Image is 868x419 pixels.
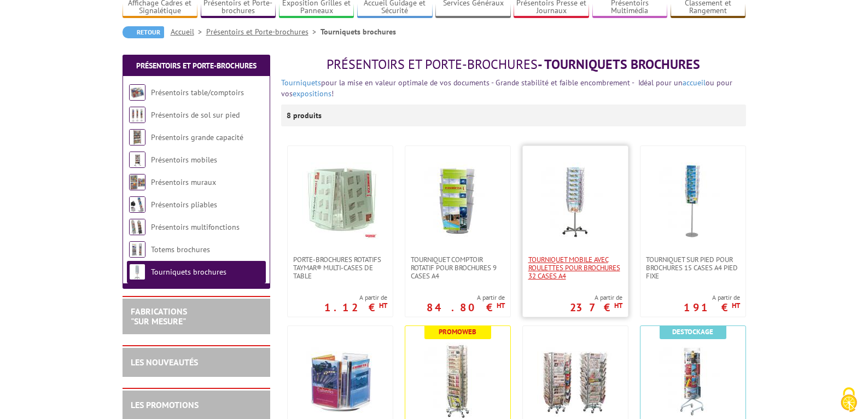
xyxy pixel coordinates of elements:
[655,162,731,239] img: Tourniquet sur pied pour brochures 15 cases A4 Pied fixe
[321,26,396,37] li: Tourniquets brochures
[288,255,393,280] a: Porte-Brochures Rotatifs Taymar® Multi-cases de table
[287,104,328,126] p: 8 produits
[281,57,746,72] h1: - Tourniquets brochures
[537,162,614,239] img: Tourniquet mobile avec roulettes pour brochures 32 cases A4
[684,304,740,311] p: 191 €
[136,61,257,71] a: Présentoirs et Porte-brochures
[151,88,244,97] a: Présentoirs table/comptoirs
[151,245,210,254] a: Totems brochures
[420,162,496,239] img: Tourniquet comptoir rotatif pour brochures 9 cases A4
[293,89,331,98] a: expositions
[302,162,378,239] img: Porte-Brochures Rotatifs Taymar® Multi-cases de table
[614,301,622,310] sup: HT
[324,304,387,311] p: 1.12 €
[835,386,863,414] img: Cookies (fenêtre modale)
[151,200,217,209] a: Présentoirs pliables
[151,110,240,120] a: Présentoirs de sol sur pied
[171,27,206,37] a: Accueil
[570,304,622,311] p: 237 €
[151,177,216,187] a: Présentoirs muraux
[129,107,145,123] img: Présentoirs de sol sur pied
[129,219,145,235] img: Présentoirs multifonctions
[293,255,387,280] span: Porte-Brochures Rotatifs Taymar® Multi-cases de table
[129,241,145,258] img: Totems brochures
[129,84,145,101] img: Présentoirs table/comptoirs
[655,342,731,419] img: Tourniquet sur pied avec roulettes pour brochure 32 cases accès latéral
[439,327,476,336] b: Promoweb
[129,264,145,280] img: Tourniquets brochures
[411,255,505,280] span: Tourniquet comptoir rotatif pour brochures 9 cases A4
[281,78,321,88] a: Tourniquets
[683,78,706,88] a: accueil
[830,382,868,419] button: Cookies (fenêtre modale)
[405,255,510,280] a: Tourniquet comptoir rotatif pour brochures 9 cases A4
[646,255,740,280] span: Tourniquet sur pied pour brochures 15 cases A4 Pied fixe
[684,293,740,302] span: A partir de
[129,129,145,146] img: Présentoirs grande capacité
[324,293,387,302] span: A partir de
[302,342,378,419] img: Tourniquets comptoirs rotatifs pour brochures 4 Cases A4, A5, 1/3 A4
[131,399,199,410] a: LES PROMOTIONS
[732,301,740,310] sup: HT
[151,155,217,165] a: Présentoirs mobiles
[129,174,145,190] img: Présentoirs muraux
[427,304,505,311] p: 84.80 €
[151,132,243,142] a: Présentoirs grande capacité
[427,293,505,302] span: A partir de
[206,27,321,37] a: Présentoirs et Porte-brochures
[151,222,240,232] a: Présentoirs multifonctions
[327,56,538,73] span: Présentoirs et Porte-brochures
[129,196,145,213] img: Présentoirs pliables
[131,306,187,327] a: FABRICATIONS"Sur Mesure"
[281,78,732,98] font: pour la mise en valeur optimale de vos documents - Grande stabilité et faible encombrement - Idéa...
[379,301,387,310] sup: HT
[131,357,198,368] a: LES NOUVEAUTÉS
[123,26,164,38] a: Retour
[151,267,226,277] a: Tourniquets brochures
[129,152,145,168] img: Présentoirs mobiles
[640,255,745,280] a: Tourniquet sur pied pour brochures 15 cases A4 Pied fixe
[537,342,614,419] img: Tourniquets journaux Presam® 40, 50 et 60 cases sur roulettes
[570,293,622,302] span: A partir de
[420,342,496,419] img: Tourniquets journaux Presam® 20 et 30 cases sur roulettes
[523,255,628,280] a: Tourniquet mobile avec roulettes pour brochures 32 cases A4
[497,301,505,310] sup: HT
[672,327,713,336] b: Destockage
[528,255,622,280] span: Tourniquet mobile avec roulettes pour brochures 32 cases A4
